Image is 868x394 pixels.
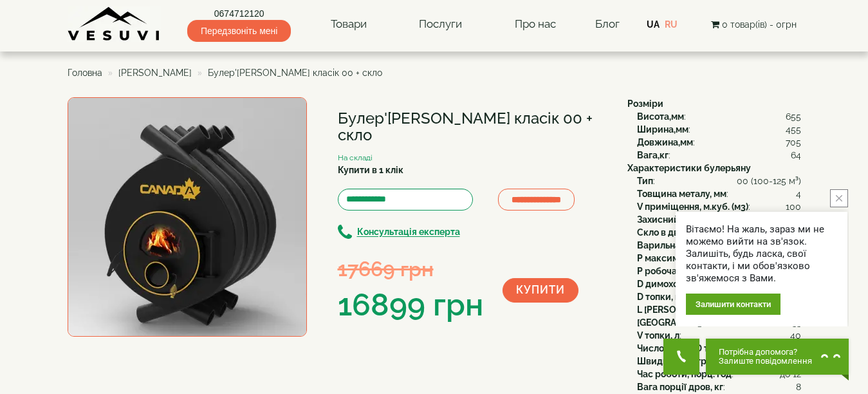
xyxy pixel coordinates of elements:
[830,189,848,207] button: close button
[737,174,801,187] span: 00 (100-125 м³)
[118,68,192,78] a: [PERSON_NAME]
[707,17,800,32] button: 0 товар(ів) - 0грн
[719,348,812,357] span: Потрібна допомога?
[791,149,801,162] span: 64
[637,202,748,212] b: V приміщення, м.куб. (м3)
[637,150,669,160] b: Вага,кг
[637,368,801,380] div: :
[637,277,801,290] div: :
[637,380,801,393] div: :
[786,136,801,149] span: 705
[637,356,770,366] b: Швидкість нагріву пов., м3/хв
[637,382,723,392] b: Вага порції дров, кг
[637,330,679,341] b: V топки, л
[647,19,660,30] a: UA
[637,253,724,263] b: P максимальна, кВт
[663,339,699,375] button: Get Call button
[637,292,688,302] b: D топки, мм
[790,329,801,342] span: 40
[208,68,382,78] span: Булер'[PERSON_NAME] класік 00 + скло
[68,97,307,337] img: Булер'ян CANADA класік 00 + скло
[637,305,727,328] b: L [PERSON_NAME], [GEOGRAPHIC_DATA]
[686,223,837,285] div: Вітаємо! На жаль, зараз ми не можемо вийти на зв'язок. Залишіть, будь ласка, свої контакти, і ми ...
[68,6,161,42] img: content
[637,213,801,226] div: :
[637,303,801,329] div: :
[665,19,678,30] a: RU
[68,68,102,78] a: Головна
[338,164,403,176] label: Купити в 1 клік
[637,123,801,136] div: :
[637,189,726,199] b: Товщина металу, мм
[637,266,697,276] b: P робоча, кВт
[637,227,715,238] b: Скло в дверцятах
[637,290,801,303] div: :
[338,254,483,283] div: 17669 грн
[637,200,801,213] div: :
[637,111,684,122] b: Висота,мм
[722,19,797,30] span: 0 товар(ів) - 0грн
[796,187,801,200] span: 4
[637,369,732,379] b: Час роботи, порц. год
[187,7,291,20] a: 0674712120
[637,124,688,135] b: Ширина,мм
[502,10,569,39] a: Про нас
[318,10,380,39] a: Товари
[637,252,801,265] div: :
[637,137,693,147] b: Довжина,мм
[357,227,460,238] b: Консультація експерта
[637,265,801,277] div: :
[595,17,620,30] a: Блог
[786,123,801,136] span: 455
[637,329,801,342] div: :
[796,380,801,393] span: 8
[637,343,742,353] b: Число труб x D труб, мм
[338,110,608,144] h1: Булер'[PERSON_NAME] класік 00 + скло
[627,98,663,109] b: Розміри
[637,355,801,368] div: :
[338,153,373,162] small: На складі
[637,226,801,239] div: :
[686,294,780,315] div: Залишити контакти
[637,149,801,162] div: :
[637,110,801,123] div: :
[719,357,812,366] span: Залиште повідомлення
[503,278,578,303] button: Купити
[637,136,801,149] div: :
[338,283,483,327] div: 16899 грн
[406,10,475,39] a: Послуги
[637,214,709,225] b: Захисний кожух
[637,176,653,186] b: Тип
[637,187,801,200] div: :
[637,174,801,187] div: :
[786,110,801,123] span: 655
[637,342,801,355] div: :
[637,239,801,252] div: :
[637,279,705,289] b: D димоходу, мм
[187,20,291,42] span: Передзвоніть мені
[706,339,849,375] button: Chat button
[627,163,751,173] b: Характеристики булерьяну
[637,240,723,250] b: Варильна поверхня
